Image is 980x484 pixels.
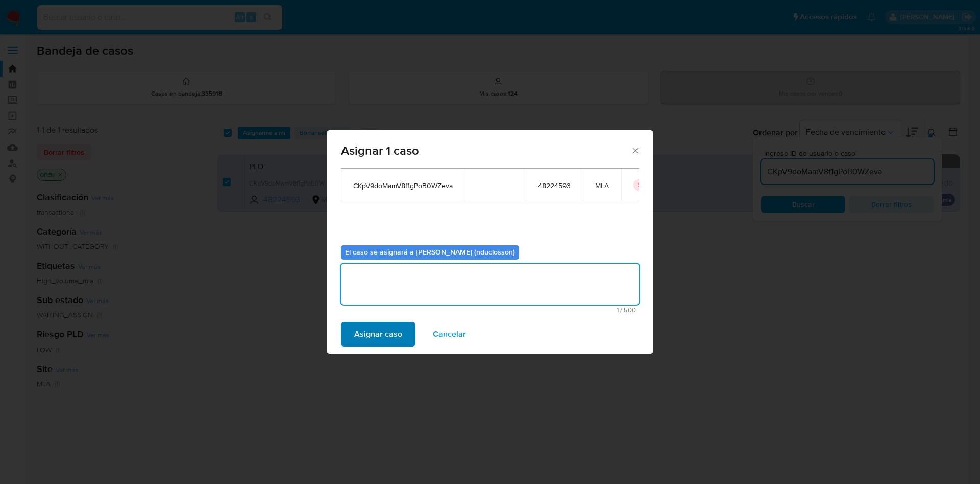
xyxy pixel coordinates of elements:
span: Asignar caso [354,323,402,345]
button: Cancelar [420,322,479,347]
span: MLA [595,181,609,190]
span: Asignar 1 caso [341,145,630,157]
button: icon-button [633,179,646,191]
div: assign-modal [327,130,653,354]
button: Cerrar ventana [630,146,640,155]
span: 48224593 [538,181,571,190]
button: Asignar caso [341,322,415,347]
b: El caso se asignará a [PERSON_NAME] (nduclosson) [345,247,515,257]
span: CKpV9doMamV8f1gPoB0WZeva [353,181,453,190]
span: Cancelar [433,323,466,345]
span: Máximo 500 caracteres [344,307,636,313]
